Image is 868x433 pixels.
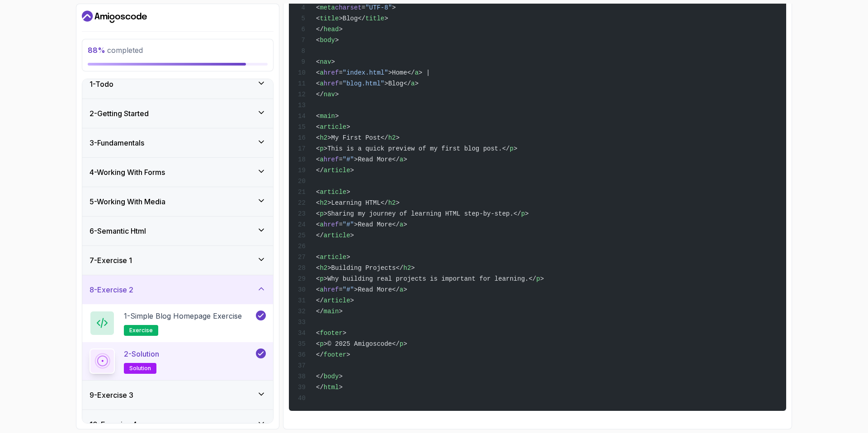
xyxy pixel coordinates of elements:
[316,37,320,44] span: <
[346,123,350,131] span: >
[419,69,430,76] span: > |
[403,286,407,293] span: >
[521,210,525,217] span: p
[324,156,339,163] span: href
[324,373,339,380] span: body
[320,264,327,272] span: h2
[525,210,528,217] span: >
[124,311,242,321] p: 1 - Simple Blog Homepage Exercise
[316,26,324,33] span: </
[324,308,339,315] span: main
[335,37,339,44] span: >
[316,15,320,22] span: <
[324,26,339,33] span: head
[411,264,415,272] span: >
[331,58,335,66] span: >
[324,69,339,76] span: href
[343,80,384,87] span: "blog.html"
[339,308,342,315] span: >
[316,254,320,261] span: <
[316,221,320,228] span: <
[90,284,133,295] h3: 8 - Exercise 2
[327,134,388,141] span: >My First Post</
[396,199,399,207] span: >
[320,145,323,152] span: p
[354,286,400,293] span: >Read More</
[90,79,113,89] h3: 1 - Todo
[90,419,137,430] h3: 10 - Exercise 4
[327,199,388,207] span: >Learning HTML</
[320,275,323,282] span: p
[514,145,517,152] span: >
[509,145,513,152] span: p
[339,69,342,76] span: =
[384,80,411,87] span: >Blog</
[400,286,403,293] span: a
[339,384,342,391] span: >
[324,91,335,98] span: nav
[90,390,133,400] h3: 9 - Exercise 3
[90,255,132,266] h3: 7 - Exercise 1
[129,365,151,372] span: solution
[339,26,342,33] span: >
[324,210,521,217] span: >Sharing my journey of learning HTML step-by-step.</
[324,297,350,304] span: article
[320,15,339,22] span: title
[316,167,324,174] span: </
[346,188,350,196] span: >
[396,134,399,141] span: >
[316,329,320,337] span: <
[82,158,273,187] button: 4-Working With Forms
[316,156,320,163] span: <
[88,46,105,55] span: 88 %
[540,275,544,282] span: >
[320,199,327,207] span: h2
[339,80,342,87] span: =
[88,46,143,55] span: completed
[316,351,324,358] span: </
[320,156,323,163] span: a
[320,221,323,228] span: a
[316,275,320,282] span: <
[392,4,396,11] span: >
[320,286,323,293] span: a
[350,167,354,174] span: >
[335,91,339,98] span: >
[320,4,335,11] span: meta
[82,70,273,99] button: 1-Todo
[343,69,388,76] span: "index.html"
[320,329,342,337] span: footer
[339,286,342,293] span: =
[320,134,327,141] span: h2
[82,246,273,275] button: 7-Exercise 1
[82,9,147,24] a: Dashboard
[316,384,324,391] span: </
[400,156,403,163] span: a
[320,188,346,196] span: article
[82,187,273,216] button: 5-Working With Media
[400,221,403,228] span: a
[350,297,354,304] span: >
[320,123,346,131] span: article
[324,232,350,239] span: article
[403,156,407,163] span: >
[324,275,536,282] span: >Why building real projects is important for learning.</
[320,69,323,76] span: a
[124,348,159,359] p: 2 - Solution
[320,58,331,66] span: nav
[403,340,407,348] span: >
[90,167,165,178] h3: 4 - Working With Forms
[324,167,350,174] span: article
[316,210,320,217] span: <
[316,4,320,11] span: <
[343,286,354,293] span: "#"
[343,156,354,163] span: "#"
[365,4,392,11] span: "UTF-8"
[388,134,396,141] span: h2
[346,351,350,358] span: >
[316,308,324,315] span: </
[324,145,510,152] span: >This is a quick preview of my first blog post.</
[324,286,339,293] span: href
[403,221,407,228] span: >
[339,156,342,163] span: =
